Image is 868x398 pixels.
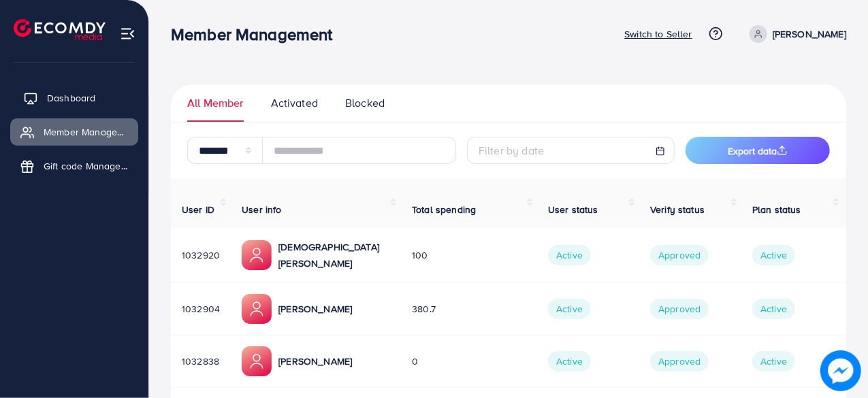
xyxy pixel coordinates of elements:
span: Approved [650,299,709,319]
span: Export data [728,144,788,158]
span: Plan status [752,203,801,216]
img: image [820,350,861,391]
span: Approved [650,351,709,371]
span: 0 [412,354,418,368]
span: Active [548,299,591,319]
p: [PERSON_NAME] [278,301,352,317]
a: [PERSON_NAME] [744,25,846,43]
button: Export data [686,137,830,164]
span: Dashboard [47,91,95,105]
span: 380.7 [412,302,436,316]
span: Active [548,245,591,265]
span: 100 [412,248,428,262]
span: Filter by date [479,143,544,158]
p: Switch to Seller [624,26,692,42]
span: Active [548,351,591,371]
h3: Member Management [171,24,344,44]
img: ic-member-manager.00abd3e0.svg [242,240,272,270]
img: ic-member-manager.00abd3e0.svg [242,294,272,324]
img: ic-member-manager.00abd3e0.svg [242,346,272,376]
span: Approved [650,245,709,265]
span: 1032838 [182,354,219,368]
span: Total spending [412,203,476,216]
a: Dashboard [10,84,138,112]
a: Member Management [10,118,138,146]
span: Blocked [345,95,385,111]
span: Member Management [44,125,128,139]
span: All Member [187,95,244,111]
span: Activated [271,95,318,111]
span: User ID [182,203,214,216]
span: User status [548,203,598,216]
span: 1032920 [182,248,220,262]
p: [DEMOGRAPHIC_DATA][PERSON_NAME] [278,239,390,271]
span: Active [752,351,795,371]
p: [PERSON_NAME] [278,353,352,369]
span: Active [752,299,795,319]
span: Verify status [650,203,705,216]
img: menu [120,26,135,42]
p: [PERSON_NAME] [773,26,846,42]
span: Gift code Management [44,159,128,173]
img: logo [14,19,106,40]
a: Gift code Management [10,152,138,180]
span: Active [752,245,795,265]
span: User info [242,203,281,216]
span: 1032904 [182,302,220,316]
